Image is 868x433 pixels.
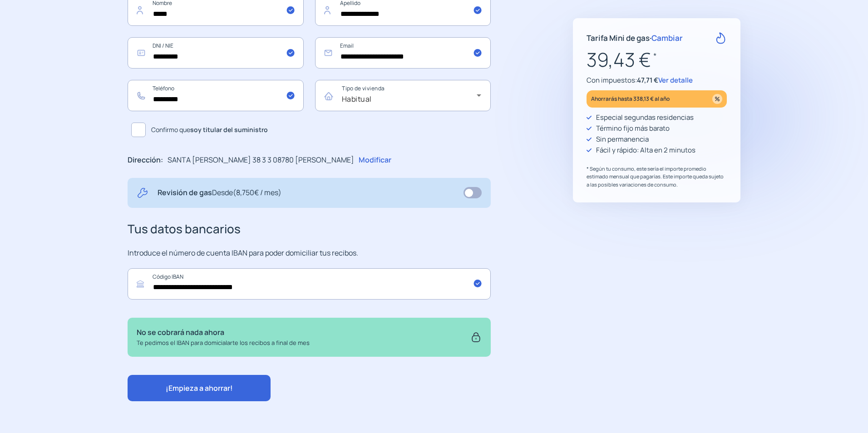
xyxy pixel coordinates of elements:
img: rate-G.svg [715,32,727,44]
span: Ver detalle [658,75,693,85]
p: Tarifa Mini de gas · [587,32,683,44]
b: soy titular del suministro [190,125,268,134]
p: Introduce el número de cuenta IBAN para poder domiciliar tus recibos. [128,247,491,259]
p: Ahorrarás hasta 338,13 € al año [591,93,670,104]
p: Sin permanencia [596,134,649,145]
p: SANTA [PERSON_NAME] 38 3 3 08780 [PERSON_NAME] [168,154,354,166]
p: Dirección: [128,154,163,166]
span: Confirmo que [151,125,268,135]
mat-label: Tipo de vivienda [342,85,385,93]
span: Desde (8,750€ / mes) [212,187,281,197]
p: Fácil y rápido: Alta en 2 minutos [596,145,695,156]
p: Especial segundas residencias [596,112,694,123]
p: Término fijo más barato [596,123,670,134]
p: * Según tu consumo, este sería el importe promedio estimado mensual que pagarías. Este importe qu... [587,165,727,189]
span: Habitual [342,94,372,104]
img: percentage_icon.svg [712,94,722,104]
h3: Tus datos bancarios [128,220,491,239]
span: 47,71 € [637,75,658,85]
p: No se cobrará nada ahora [137,327,310,339]
p: Modificar [359,154,391,166]
p: Te pedimos el IBAN para domicialarte los recibos a final de mes [137,338,310,348]
img: secure.svg [470,327,482,348]
p: 39,43 € [587,44,727,75]
p: Con impuestos: [587,75,727,86]
img: tool.svg [137,187,148,199]
span: Cambiar [651,33,683,43]
button: ¡Empieza a ahorrar! [128,375,271,401]
p: Revisión de gas [158,187,281,199]
span: ¡Empieza a ahorrar! [166,383,233,393]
